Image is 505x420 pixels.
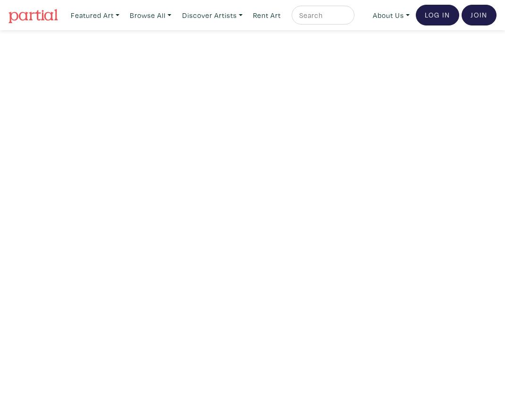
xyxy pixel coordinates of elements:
[126,6,176,25] a: Browse All
[178,6,247,25] a: Discover Artists
[369,6,414,25] a: About Us
[67,6,124,25] a: Featured Art
[416,5,459,25] a: Log In
[249,6,285,25] a: Rent Art
[298,9,345,21] input: Search
[462,5,497,25] a: Join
